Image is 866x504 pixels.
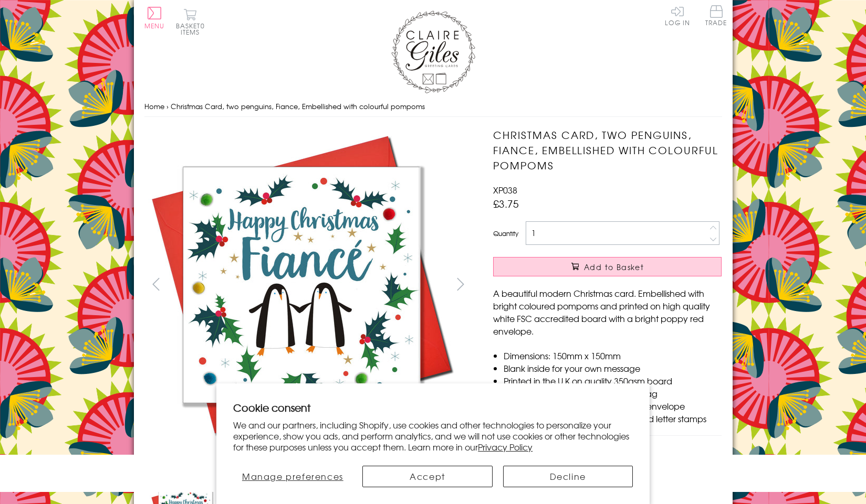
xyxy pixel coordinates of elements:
img: Christmas Card, two penguins, Fiance, Embellished with colourful pompoms [144,127,459,442]
span: Menu [144,21,165,30]
h1: Christmas Card, two penguins, Fiance, Embellished with colourful pompoms [493,127,722,173]
span: Trade [705,5,727,26]
label: Quantity [493,229,518,238]
h2: Cookie consent [233,400,633,415]
img: Christmas Card, two penguins, Fiance, Embellished with colourful pompoms [472,127,787,441]
span: £3.75 [493,196,519,211]
button: Decline [503,466,633,487]
li: Blank inside for your own message [504,362,722,374]
button: Accept [362,466,492,487]
span: 0 items [181,21,205,37]
a: Privacy Policy [478,441,533,453]
img: Claire Giles Greetings Cards [391,10,475,93]
span: Christmas Card, two penguins, Fiance, Embellished with colourful pompoms [171,101,425,111]
a: Log In [665,5,690,26]
button: Manage preferences [233,466,352,487]
nav: breadcrumbs [144,96,722,117]
li: Printed in the U.K on quality 350gsm board [504,374,722,387]
p: A beautiful modern Christmas card. Embellished with bright coloured pompoms and printed on high q... [493,287,722,337]
a: Home [144,101,164,111]
li: Dimensions: 150mm x 150mm [504,349,722,362]
span: Add to Basket [584,262,644,272]
button: next [448,272,472,296]
h3: More views [144,453,473,465]
button: prev [144,272,168,296]
button: Menu [144,7,165,29]
p: We and our partners, including Shopify, use cookies and other technologies to personalize your ex... [233,420,633,452]
span: XP038 [493,184,517,196]
a: Trade [705,5,727,28]
button: Add to Basket [493,257,722,276]
span: Manage preferences [242,470,343,482]
span: › [166,101,169,111]
button: Basket0 items [176,8,205,35]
